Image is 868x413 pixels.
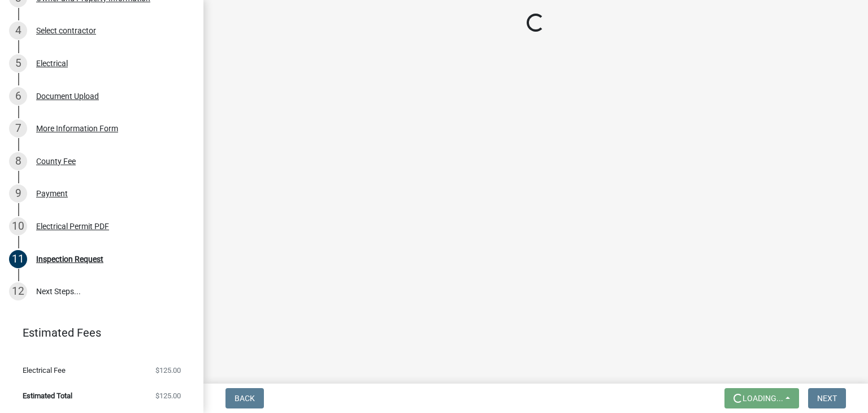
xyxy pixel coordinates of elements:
[9,152,27,170] div: 8
[9,184,27,203] div: 9
[808,388,846,408] button: Next
[23,367,66,374] span: Electrical Fee
[9,119,27,137] div: 7
[9,87,27,105] div: 6
[225,388,264,408] button: Back
[9,21,27,40] div: 4
[9,321,185,344] a: Estimated Fees
[36,124,118,132] div: More Information Form
[155,392,181,399] span: $125.00
[9,54,27,72] div: 5
[36,222,109,230] div: Electrical Permit PDF
[235,394,255,403] span: Back
[36,27,96,35] div: Select contractor
[724,388,799,408] button: Loading...
[9,250,27,268] div: 11
[36,190,68,197] div: Payment
[36,92,99,100] div: Document Upload
[36,255,103,263] div: Inspection Request
[36,59,68,67] div: Electrical
[817,394,837,403] span: Next
[743,394,783,403] span: Loading...
[9,217,27,235] div: 10
[36,157,76,165] div: County Fee
[23,392,72,399] span: Estimated Total
[9,282,27,300] div: 12
[155,367,181,374] span: $125.00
